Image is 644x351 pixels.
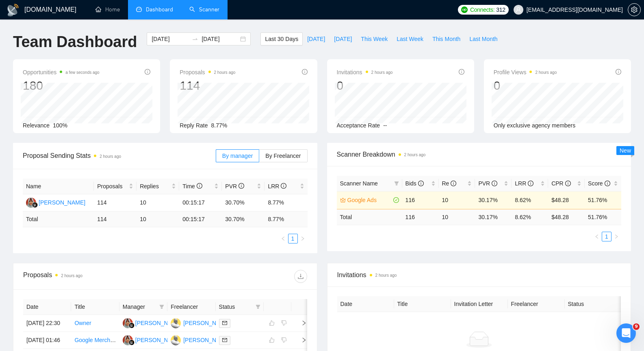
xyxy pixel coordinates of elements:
[494,78,557,93] div: 0
[298,234,308,243] button: right
[439,209,475,225] td: 10
[23,179,94,194] th: Name
[465,32,502,45] button: Last Month
[136,6,142,12] span: dashboard
[23,270,165,283] div: Proposals
[7,4,20,17] img: logo
[611,232,621,241] li: Next Page
[337,209,402,225] td: Total
[330,32,356,45] button: [DATE]
[300,236,305,241] span: right
[592,232,602,241] button: left
[281,236,286,241] span: left
[100,154,121,159] time: 2 hours ago
[123,302,156,311] span: Manager
[260,32,303,45] button: Last 30 Days
[337,149,622,159] span: Scanner Breakdown
[179,211,222,227] td: 00:15:17
[334,34,352,43] span: [DATE]
[633,323,640,330] span: 9
[551,180,570,187] span: CPR
[197,183,202,189] span: info-circle
[347,196,392,205] a: Google Ads
[183,336,230,345] div: [PERSON_NAME]
[268,183,286,189] span: LRR
[167,299,215,315] th: Freelancer
[294,270,307,283] button: download
[371,70,393,75] time: 2 hours ago
[295,337,307,343] span: right
[23,315,71,332] td: [DATE] 22:30
[361,34,388,43] span: This Week
[71,315,119,332] td: Owner
[496,5,505,14] span: 312
[222,194,265,211] td: 30.70%
[123,318,133,328] img: SK
[602,232,611,241] a: 1
[26,199,85,205] a: SK[PERSON_NAME]
[459,69,464,75] span: info-circle
[222,153,253,159] span: By manager
[405,180,424,187] span: Bids
[135,336,182,345] div: [PERSON_NAME]
[152,34,189,43] input: Start date
[65,70,99,75] time: a few seconds ago
[140,182,170,191] span: Replies
[171,336,230,343] a: PS[PERSON_NAME]
[611,232,621,241] button: right
[492,181,497,186] span: info-circle
[239,183,244,189] span: info-circle
[295,273,307,280] span: download
[225,183,244,189] span: PVR
[337,67,393,77] span: Invitations
[135,319,182,327] div: [PERSON_NAME]
[74,320,91,326] a: Owner
[494,122,576,129] span: Only exclusive agency members
[442,180,457,187] span: Re
[179,194,222,211] td: 00:15:17
[528,181,533,186] span: info-circle
[71,299,119,315] th: Title
[383,122,387,129] span: --
[137,211,179,227] td: 10
[470,5,494,14] span: Connects:
[356,32,392,45] button: This Week
[588,180,610,187] span: Score
[548,209,585,225] td: $ 48.28
[616,69,621,75] span: info-circle
[97,182,127,191] span: Proposals
[71,332,119,349] td: Google Merchant Center & Google Ads Expert
[475,209,512,225] td: 30.17 %
[23,151,216,161] span: Proposal Sending Stats
[192,36,198,42] span: swap-right
[432,34,460,43] span: This Month
[123,336,182,343] a: SK[PERSON_NAME]
[418,181,424,186] span: info-circle
[535,70,557,75] time: 2 hours ago
[94,211,137,227] td: 114
[180,78,235,93] div: 114
[265,194,307,211] td: 8.77%
[119,299,167,315] th: Manager
[222,211,265,227] td: 30.70 %
[628,6,640,13] span: setting
[337,78,393,93] div: 0
[340,197,346,203] span: crown
[23,122,50,129] span: Relevance
[94,194,137,211] td: 114
[211,122,228,129] span: 8.77%
[219,302,252,311] span: Status
[202,34,239,43] input: End date
[192,36,198,42] span: to
[146,6,173,13] span: Dashboard
[123,319,182,326] a: SK[PERSON_NAME]
[337,296,394,312] th: Date
[392,177,401,189] span: filter
[278,234,288,243] button: left
[585,209,621,225] td: 51.76 %
[516,7,521,13] span: user
[461,6,468,13] img: upwork-logo.png
[592,232,602,241] li: Previous Page
[254,301,262,313] span: filter
[340,180,378,187] span: Scanner Name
